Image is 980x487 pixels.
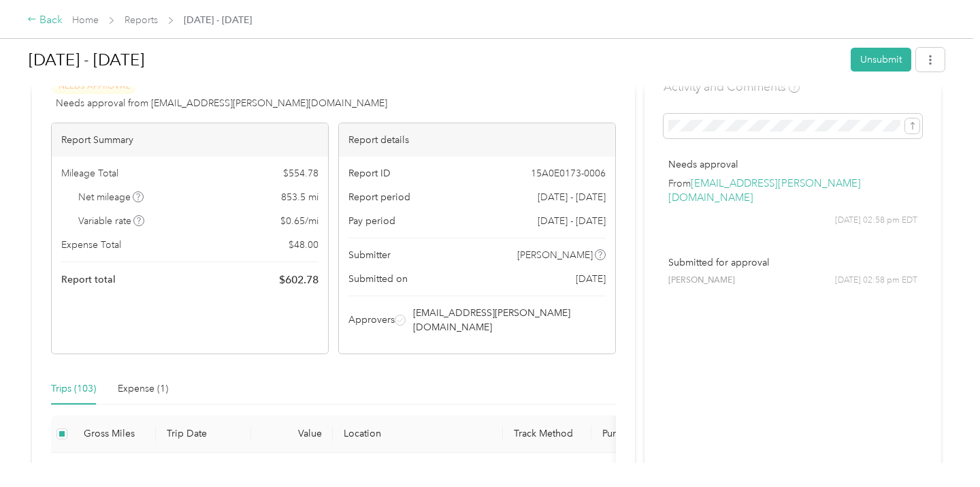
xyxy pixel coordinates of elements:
[283,166,318,180] span: $ 554.78
[517,248,593,262] span: [PERSON_NAME]
[668,176,917,205] p: From
[668,274,735,287] span: [PERSON_NAME]
[61,272,116,287] span: Report total
[576,272,606,286] span: [DATE]
[339,123,615,157] div: Report details
[184,13,252,27] span: [DATE] - [DATE]
[538,214,606,228] span: [DATE] - [DATE]
[668,157,917,172] p: Needs approval
[348,166,391,180] span: Report ID
[348,190,410,204] span: Report period
[61,238,121,252] span: Expense Total
[280,214,318,228] span: $ 0.65 / mi
[156,415,251,453] th: Trip Date
[78,214,145,228] span: Variable rate
[125,14,158,26] a: Reports
[591,415,693,453] th: Purpose
[348,214,395,228] span: Pay period
[118,381,168,396] div: Expense (1)
[61,166,118,180] span: Mileage Total
[78,190,144,204] span: Net mileage
[348,248,391,262] span: Submitter
[348,272,408,286] span: Submitted on
[835,215,917,227] span: [DATE] 02:58 pm EDT
[51,381,96,396] div: Trips (103)
[531,166,606,180] span: 15A0E0173-0006
[56,96,387,110] span: Needs approval from [EMAIL_ADDRESS][PERSON_NAME][DOMAIN_NAME]
[348,313,395,327] span: Approvers
[333,415,503,453] th: Location
[279,272,318,288] span: $ 602.78
[503,415,591,453] th: Track Method
[281,190,318,204] span: 853.5 mi
[72,14,99,26] a: Home
[668,177,861,204] a: [EMAIL_ADDRESS][PERSON_NAME][DOMAIN_NAME]
[851,48,911,72] button: Unsubmit
[668,255,917,270] p: Submitted for approval
[251,415,333,453] th: Value
[413,306,604,334] span: [EMAIL_ADDRESS][PERSON_NAME][DOMAIN_NAME]
[29,44,841,76] h1: Sep 1 - 30, 2025
[52,123,328,157] div: Report Summary
[289,238,318,252] span: $ 48.00
[538,190,606,204] span: [DATE] - [DATE]
[835,274,917,287] span: [DATE] 02:58 pm EDT
[73,415,156,453] th: Gross Miles
[904,411,980,487] iframe: Everlance-gr Chat Button Frame
[27,12,63,29] div: Back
